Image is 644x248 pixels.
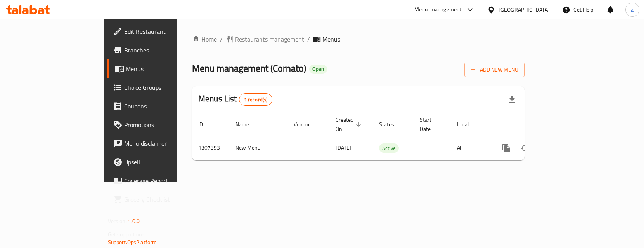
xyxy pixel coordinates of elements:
[192,59,306,77] span: Menu management ( Cornato )
[379,144,399,153] span: Active
[124,101,205,111] span: Coupons
[107,78,211,97] a: Choice Groups
[107,59,211,78] a: Menus
[226,35,304,44] a: Restaurants management
[107,115,211,134] a: Promotions
[107,171,211,190] a: Coverage Report
[108,216,127,226] span: Version:
[124,139,205,148] span: Menu disclaimer
[379,120,404,129] span: Status
[107,153,211,171] a: Upsell
[198,120,213,129] span: ID
[107,97,211,115] a: Coupons
[457,120,481,129] span: Locale
[420,115,441,134] span: Start Date
[124,27,205,36] span: Edit Restaurant
[322,35,340,44] span: Menus
[128,216,140,226] span: 1.0.0
[309,66,327,72] span: Open
[229,136,287,160] td: New Menu
[107,22,211,41] a: Edit Restaurant
[108,229,144,239] span: Get support on:
[464,63,525,77] button: Add New Menu
[414,5,462,14] div: Menu-management
[124,120,205,129] span: Promotions
[235,120,259,129] span: Name
[107,190,211,209] a: Grocery Checklist
[124,195,205,204] span: Grocery Checklist
[307,35,310,44] li: /
[220,35,223,44] li: /
[124,45,205,55] span: Branches
[124,83,205,92] span: Choice Groups
[516,139,534,157] button: Change Status
[414,136,451,160] td: -
[124,157,205,167] span: Upsell
[239,96,272,103] span: 1 record(s)
[294,120,320,129] span: Vendor
[499,5,550,14] div: [GEOGRAPHIC_DATA]
[471,65,518,75] span: Add New Menu
[631,5,634,14] span: a
[107,41,211,59] a: Branches
[239,93,273,106] div: Total records count
[235,35,304,44] span: Restaurants management
[198,93,272,106] h2: Menus List
[497,139,516,157] button: more
[451,136,491,160] td: All
[336,143,351,153] span: [DATE]
[108,237,157,247] a: Support.OpsPlatform
[503,90,521,109] div: Export file
[124,176,205,185] span: Coverage Report
[336,115,364,134] span: Created On
[491,113,578,136] th: Actions
[126,64,205,73] span: Menus
[192,113,578,160] table: enhanced table
[107,134,211,153] a: Menu disclaimer
[192,35,525,44] nav: breadcrumb
[309,65,327,74] div: Open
